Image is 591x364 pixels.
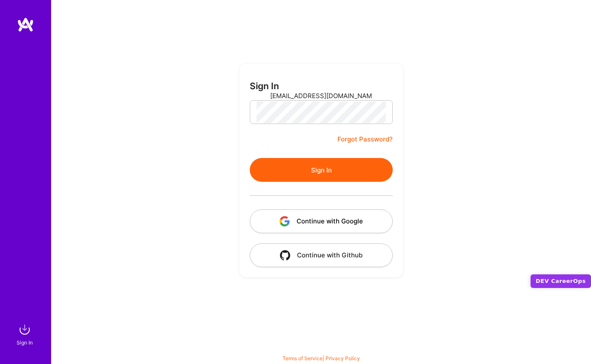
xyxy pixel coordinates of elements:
[250,158,393,182] button: Sign In
[283,355,360,361] span: |
[250,81,279,91] h3: Sign In
[18,321,33,347] a: sign inSign In
[325,355,360,361] a: Privacy Policy
[283,355,323,361] a: Terms of Service
[17,338,33,347] div: Sign In
[250,243,393,267] button: Continue with Github
[280,250,290,260] img: icon
[17,17,34,32] img: logo
[337,134,393,144] a: Forgot Password?
[250,209,393,233] button: Continue with Google
[16,321,33,338] img: sign in
[280,216,290,226] img: icon
[51,339,591,360] div: © 2025 ATeams Inc., All rights reserved.
[270,85,372,107] input: Email...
